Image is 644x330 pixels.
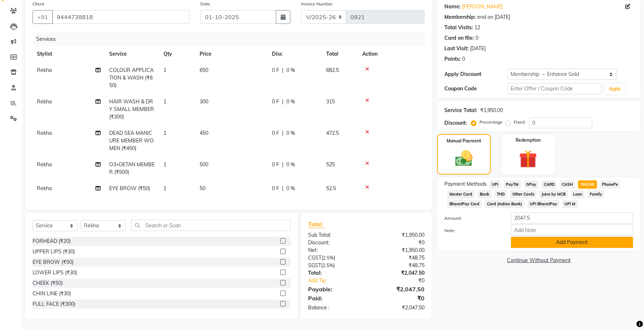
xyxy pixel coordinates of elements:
span: HAIR WASH & DRY SMALL MEMBER (₹300) [109,98,154,120]
span: 0 F [272,161,279,168]
div: CHEEK (₹50) [33,279,63,287]
a: Add Tip [303,277,377,284]
span: 2.5% [323,255,334,261]
input: Enter Offer / Coupon Code [507,83,602,94]
div: Balance : [303,304,366,312]
span: 0 % [286,161,295,168]
div: Sub Total: [303,231,366,239]
span: Juice by MCB [539,190,568,198]
label: Manual Payment [447,138,481,144]
div: end on [DATE] [477,13,510,21]
input: Search or Scan [131,220,291,231]
span: 525 [326,161,335,168]
span: CASH [560,180,575,189]
span: 472.5 [326,130,339,136]
span: Rekha [37,130,52,136]
label: Invoice Number [301,1,333,7]
input: Add Note [511,224,633,236]
div: Card on file: [444,34,474,42]
span: 0 F [272,129,279,137]
div: ₹2,047.50 [366,285,430,293]
th: Total [322,46,358,62]
span: Payment Methods [444,180,487,188]
div: Services [33,33,430,46]
div: Discount: [444,119,467,127]
div: Name: [444,3,461,10]
span: Family [588,190,605,198]
div: ₹1,950.00 [366,231,430,239]
span: 0 F [272,98,279,106]
span: Total [308,220,325,228]
label: Note: [439,227,506,234]
span: PayTM [504,180,521,189]
div: FORHEAD (₹20) [33,237,71,245]
span: | [282,67,283,74]
div: Payable: [303,285,366,293]
span: ONLINE [578,180,597,189]
div: CHIN LINE (₹30) [33,290,71,297]
span: 50 [200,185,205,192]
div: ₹48.75 [366,254,430,262]
div: Paid: [303,294,366,303]
span: 0 % [286,67,295,74]
div: UPPER LIPS (₹30) [33,248,75,256]
span: BharatPay Card [447,200,482,208]
th: Price [195,46,268,62]
span: 0 % [286,98,295,106]
div: ( ) [303,254,366,262]
span: Rekha [37,98,52,105]
div: ₹2,047.50 [366,269,430,277]
span: 682.5 [326,67,339,73]
div: ₹0 [366,239,430,247]
span: EYE BROW (₹50) [109,185,150,192]
span: UPI BharatPay [528,200,560,208]
input: Amount [511,213,633,224]
span: 315 [326,98,335,105]
div: Points: [444,55,461,63]
div: Discount: [303,239,366,247]
span: Master Card [447,190,475,198]
span: GPay [524,180,539,189]
span: 1 [163,130,166,136]
div: Membership: [444,13,476,21]
span: Rekha [37,185,52,192]
span: Rekha [37,67,52,73]
span: O3+DETAN MEMBER (₹500) [109,161,155,175]
span: 0 F [272,67,279,74]
span: SGST [308,262,321,269]
span: | [282,98,283,106]
label: Client [33,1,44,7]
span: COLOUR APPLICATION & WASH (₹650) [109,67,154,89]
div: ( ) [303,262,366,269]
span: UPI M [562,200,578,208]
span: | [282,161,283,168]
span: 0 % [286,129,295,137]
div: FULL FACE (₹300) [33,300,75,308]
div: Last Visit: [444,45,469,52]
span: UPI [490,180,501,189]
img: _gift.svg [513,148,543,170]
div: ₹1,950.00 [366,247,430,254]
th: Disc [268,46,322,62]
span: Other Cards [510,190,537,198]
div: 0 [462,55,465,63]
span: 1 [163,98,166,105]
label: Fixed [514,119,525,125]
a: Continue Without Payment [439,257,639,264]
div: Net: [303,247,366,254]
span: 450 [200,130,208,136]
span: CGST [308,254,321,261]
span: 300 [200,98,208,105]
th: Qty [159,46,195,62]
label: Amount: [439,215,506,222]
input: Search by Name/Mobile/Email/Code [52,10,189,24]
div: 0 [475,34,478,42]
img: _cash.svg [450,149,478,168]
div: ₹2,047.50 [366,304,430,312]
button: +91 [33,10,53,24]
span: Card (Indian Bank) [485,200,525,208]
span: CARD [541,180,557,189]
span: PhonePe [600,180,620,189]
span: | [282,185,283,192]
div: [DATE] [470,45,486,52]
